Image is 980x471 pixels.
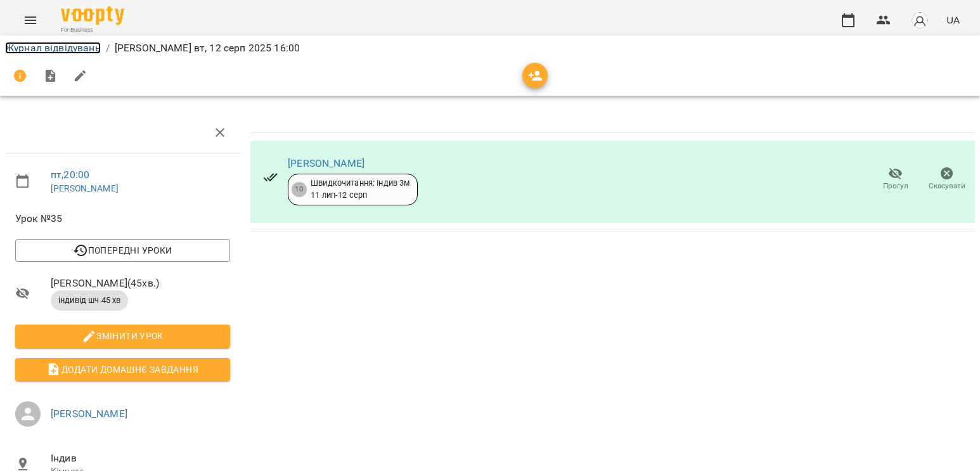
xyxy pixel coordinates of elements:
button: Змінити урок [15,325,230,347]
span: UA [946,13,960,27]
span: Додати домашнє завдання [25,362,220,377]
button: Скасувати [921,162,972,197]
a: [PERSON_NAME] [51,183,119,193]
button: Прогул [870,162,921,197]
a: [PERSON_NAME] [288,157,364,169]
span: For Business [61,26,124,34]
span: Попередні уроки [25,243,220,258]
button: Додати домашнє завдання [15,358,230,381]
button: UA [941,8,965,32]
span: Індив [51,451,230,466]
span: Змінити урок [25,328,220,344]
button: Попередні уроки [15,239,230,262]
img: Voopty Logo [61,6,124,25]
span: індивід шч 45 хв [51,295,128,306]
a: [PERSON_NAME] [51,408,127,420]
nav: breadcrumb [5,41,975,56]
li: / [106,41,110,56]
span: [PERSON_NAME] ( 45 хв. ) [51,276,230,291]
a: Журнал відвідувань [5,42,101,54]
div: 10 [292,182,307,197]
span: Прогул [883,181,908,191]
p: [PERSON_NAME] вт, 12 серп 2025 16:00 [115,41,300,56]
div: Швидкочитання: Індив 3м 11 лип - 12 серп [311,177,409,201]
button: Menu [15,5,46,35]
span: Урок №35 [15,211,230,226]
a: пт , 20:00 [51,169,89,181]
span: Скасувати [929,181,965,191]
img: avatar_s.png [911,11,929,29]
